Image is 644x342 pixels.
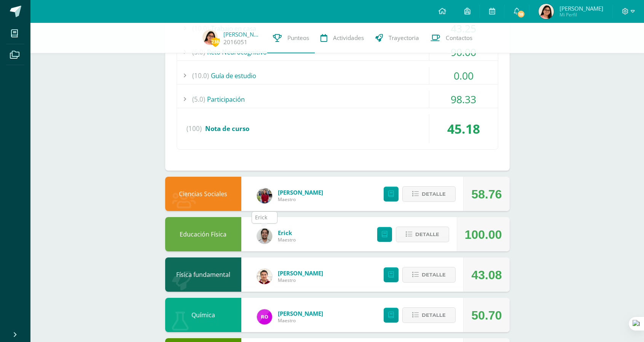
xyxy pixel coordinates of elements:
[177,67,498,84] div: Guía de estudio
[278,277,323,283] span: Maestro
[187,114,202,143] span: (100)
[257,229,272,244] img: 4e0900a1d9a69e7bb80937d985fefa87.png
[396,227,449,242] button: Detalle
[165,177,241,211] div: Ciencias Sociales
[402,186,456,202] button: Detalle
[539,4,554,19] img: 85da2c7de53b6dc5a40f3c6f304e3276.png
[177,91,498,108] div: Participación
[415,227,439,241] span: Detalle
[267,23,315,53] a: Punteos
[402,307,456,323] button: Detalle
[257,188,272,203] img: e1f0730b59be0d440f55fb027c9eff26.png
[278,237,296,243] span: Maestro
[471,258,502,292] div: 43.08
[389,34,419,42] span: Trayectoria
[517,10,525,18] span: 18
[465,217,502,252] div: 100.00
[560,11,603,18] span: Mi Perfil
[223,38,247,46] a: 2016051
[278,229,296,237] a: Erick
[257,309,272,324] img: 08228f36aa425246ac1f75ab91e507c5.png
[278,269,323,277] a: [PERSON_NAME]
[422,268,446,282] span: Detalle
[370,23,425,53] a: Trayectoria
[446,34,472,42] span: Contactos
[315,23,370,53] a: Actividades
[255,214,274,221] div: Erick
[165,217,241,251] div: Educación Física
[211,37,220,46] span: 236
[429,67,498,84] div: 0.00
[422,187,446,201] span: Detalle
[278,196,323,203] span: Maestro
[560,5,603,12] span: [PERSON_NAME]
[425,23,478,53] a: Contactos
[165,257,241,292] div: Física fundamental
[192,67,209,84] span: (10.0)
[223,30,261,38] a: [PERSON_NAME]
[278,189,323,196] a: [PERSON_NAME]
[278,310,323,317] a: [PERSON_NAME]
[287,34,309,42] span: Punteos
[422,308,446,322] span: Detalle
[402,267,456,283] button: Detalle
[429,114,498,143] div: 45.18
[278,317,323,324] span: Maestro
[192,91,205,108] span: (5.0)
[333,34,364,42] span: Actividades
[471,177,502,211] div: 58.76
[257,269,272,284] img: 76b79572e868f347d82537b4f7bc2cf5.png
[429,91,498,108] div: 98.33
[471,298,502,332] div: 50.70
[165,298,241,332] div: Química
[205,124,249,133] span: Nota de curso
[202,30,218,45] img: 85da2c7de53b6dc5a40f3c6f304e3276.png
